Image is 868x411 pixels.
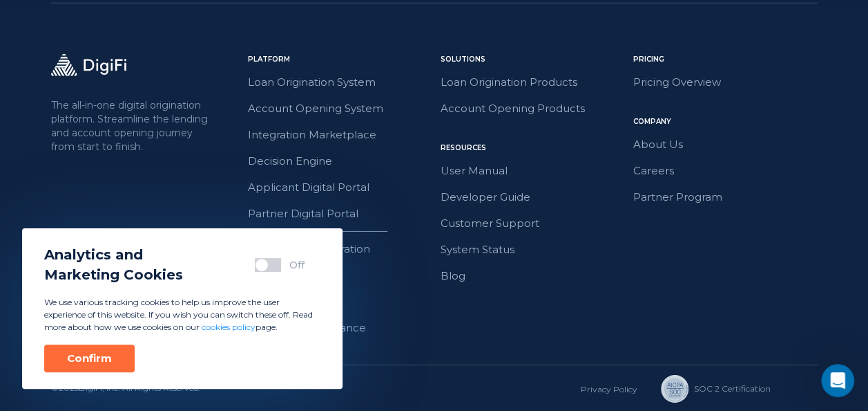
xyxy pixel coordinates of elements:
[441,54,625,65] div: Solutions
[44,265,183,285] span: Marketing Cookies
[51,382,200,396] div: © 2025 DigiFi, Inc. All Rights Reserved.
[51,98,211,154] p: The all-in-one digital origination platform. Streamline the lending and account opening journey f...
[44,296,320,334] p: We use various tracking cookies to help us improve the user experience of this website. If you wi...
[633,136,818,154] a: About Us
[633,54,818,65] div: Pricing
[581,384,637,394] a: Privacy Policy
[694,383,771,395] div: SOC 2 Сertification
[633,188,818,206] a: Partner Program
[821,364,854,397] iframe: Intercom live chat
[248,100,432,118] a: Account Opening System
[441,214,625,232] a: Customer Support
[202,322,255,332] a: cookies policy
[248,152,432,170] a: Decision Engine
[633,73,818,91] a: Pricing Overview
[289,258,305,272] div: Off
[633,162,818,180] a: Careers
[67,351,112,365] div: Confirm
[441,241,625,259] a: System Status
[441,188,625,206] a: Developer Guide
[248,205,432,223] a: Partner Digital Portal
[661,375,753,403] a: SOC 2 Сertification
[248,54,432,65] div: Platform
[248,73,432,91] a: Loan Origination System
[441,162,625,180] a: User Manual
[441,100,625,118] a: Account Opening Products
[441,73,625,91] a: Loan Origination Products
[633,116,818,127] div: Company
[248,179,432,197] a: Applicant Digital Portal
[441,267,625,285] a: Blog
[248,126,432,144] a: Integration Marketplace
[441,143,625,154] div: Resources
[44,245,183,265] span: Analytics and
[44,345,135,372] button: Confirm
